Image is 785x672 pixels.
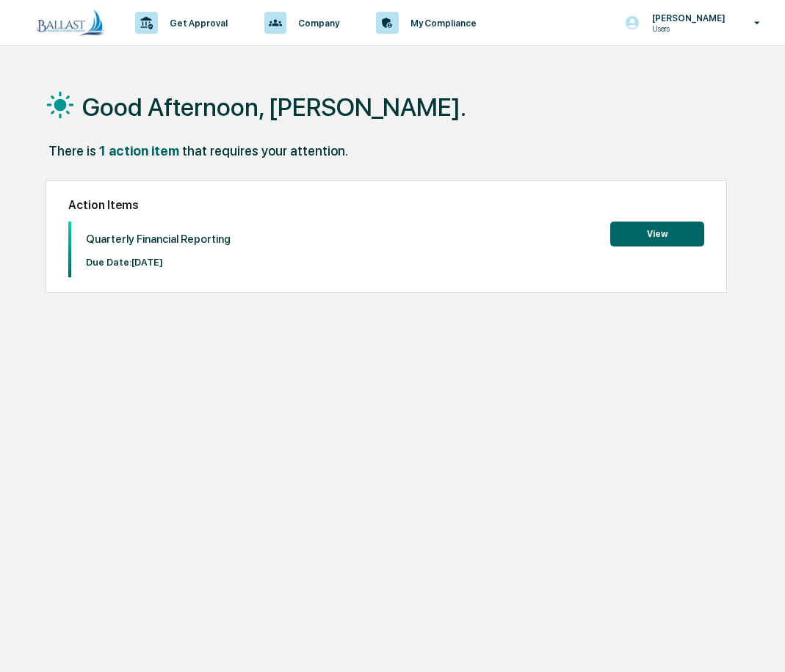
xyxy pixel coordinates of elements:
[399,18,484,29] p: My Compliance
[286,18,347,29] p: Company
[99,143,179,158] div: 1 action item
[35,9,106,37] img: logo
[68,198,704,212] h2: Action Items
[86,233,231,246] p: Quarterly Financial Reporting
[48,143,96,158] div: There is
[158,18,235,29] p: Get Approval
[82,92,466,122] h1: Good Afternoon, [PERSON_NAME].
[182,143,348,158] div: that requires your attention.
[640,12,733,23] p: [PERSON_NAME]
[610,222,704,246] button: View
[610,226,704,240] a: View
[640,23,733,34] p: Users
[86,257,231,268] p: Due Date: [DATE]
